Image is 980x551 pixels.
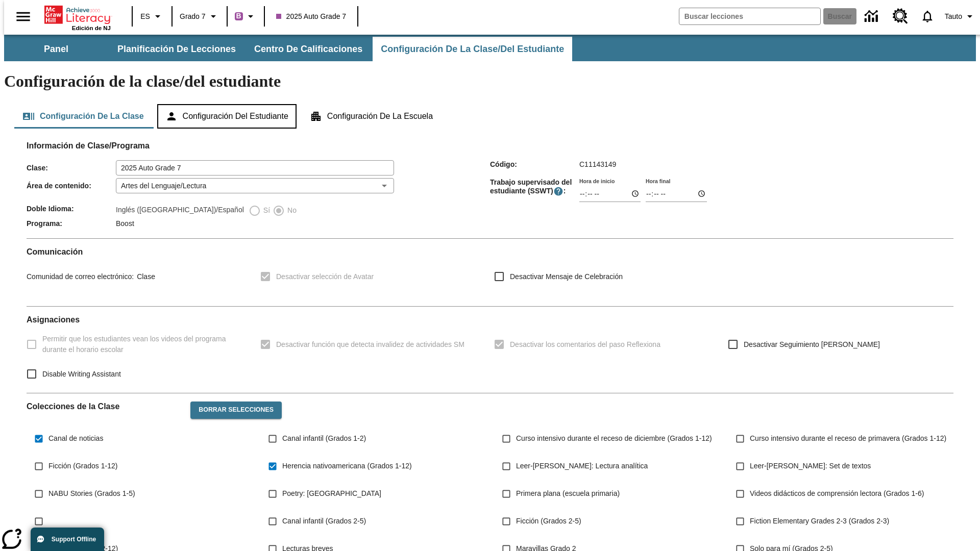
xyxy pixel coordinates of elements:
[285,205,297,216] span: No
[27,315,953,324] h2: Asignaciones
[282,516,366,527] span: Canal infantil (Grados 2-5)
[42,369,121,380] span: Disable Writing Assistant
[48,433,103,444] span: Canal de noticias
[157,104,297,129] button: Configuración del estudiante
[27,219,116,228] span: Programa :
[276,339,464,350] span: Desactivar función que detecta invalidez de actividades SM
[282,461,412,471] span: Herencia nativoamericana (Grados 1-12)
[190,402,282,419] button: Borrar selecciones
[27,151,953,230] div: Información de Clase/Programa
[8,2,38,32] button: Abrir el menú lateral
[373,37,572,61] button: Configuración de la clase/del estudiante
[261,205,270,216] span: Sí
[31,528,104,551] button: Support Offline
[516,516,581,527] span: Ficción (Grados 2-5)
[4,72,976,91] h1: Configuración de la clase/del estudiante
[134,272,155,281] span: Clase
[27,205,116,213] span: Doble Idioma :
[180,11,206,22] span: Grado 7
[579,177,615,185] label: Hora de inicio
[887,3,914,30] a: Centro de recursos, Se abrirá en una pestaña nueva.
[27,247,953,298] div: Comunicación
[914,3,941,30] a: Notificaciones
[109,37,244,61] button: Planificación de lecciones
[679,8,820,24] input: Buscar campo
[750,488,924,499] span: Videos didácticos de comprensión lectora (Grados 1-6)
[516,488,620,499] span: Primera plana (escuela primaria)
[27,164,116,172] span: Clase :
[579,160,616,168] span: C11143149
[282,433,366,444] span: Canal infantil (Grados 1-2)
[490,160,579,168] span: Código :
[553,186,563,196] button: El Tiempo Supervisado de Trabajo Estudiantil es el período durante el cual los estudiantes pueden...
[510,339,660,350] span: Desactivar los comentarios del paso Reflexiona
[42,334,244,355] span: Permitir que los estudiantes vean los videos del programa durante el horario escolar
[14,104,966,129] div: Configuración de la clase/del estudiante
[27,247,953,257] h2: Comunicación
[52,536,96,543] span: Support Offline
[44,5,111,25] a: Portada
[48,461,117,471] span: Ficción (Grados 1-12)
[750,433,946,444] span: Curso intensivo durante el receso de primavera (Grados 1-12)
[44,4,111,31] div: Portada
[136,7,168,26] button: Lenguaje: ES, Selecciona un idioma
[646,177,670,185] label: Hora final
[14,104,152,129] button: Configuración de la clase
[282,488,381,499] span: Poetry: [GEOGRAPHIC_DATA]
[276,11,347,22] span: 2025 Auto Grade 7
[27,141,953,151] h2: Información de Clase/Programa
[516,433,712,444] span: Curso intensivo durante el receso de diciembre (Grados 1-12)
[859,3,887,31] a: Centro de información
[27,315,953,385] div: Asignaciones
[945,11,962,22] span: Tauto
[302,104,441,129] button: Configuración de la escuela
[4,35,976,61] div: Subbarra de navegación
[5,37,107,61] button: Panel
[231,7,261,26] button: Boost El color de la clase es morado/púrpura. Cambiar el color de la clase.
[4,37,573,61] div: Subbarra de navegación
[27,402,182,411] h2: Colecciones de la Clase
[246,37,371,61] button: Centro de calificaciones
[510,271,623,282] span: Desactivar Mensaje de Celebración
[236,10,241,22] span: B
[116,205,244,217] label: Inglés ([GEOGRAPHIC_DATA])/Español
[27,272,134,281] span: Comunidad de correo electrónico :
[116,219,134,228] span: Boost
[176,7,224,26] button: Grado: Grado 7, Elige un grado
[744,339,880,350] span: Desactivar Seguimiento [PERSON_NAME]
[750,516,889,527] span: Fiction Elementary Grades 2-3 (Grados 2-3)
[116,178,394,193] div: Artes del Lenguaje/Lectura
[516,461,648,471] span: Leer-[PERSON_NAME]: Lectura analítica
[276,271,374,282] span: Desactivar selección de Avatar
[750,461,871,471] span: Leer-[PERSON_NAME]: Set de textos
[27,182,116,190] span: Área de contenido :
[140,11,150,22] span: ES
[490,178,579,196] span: Trabajo supervisado del estudiante (SSWT) :
[72,25,111,31] span: Edición de NJ
[116,160,394,176] input: Clase
[941,7,980,26] button: Perfil/Configuración
[48,488,135,499] span: NABU Stories (Grados 1-5)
